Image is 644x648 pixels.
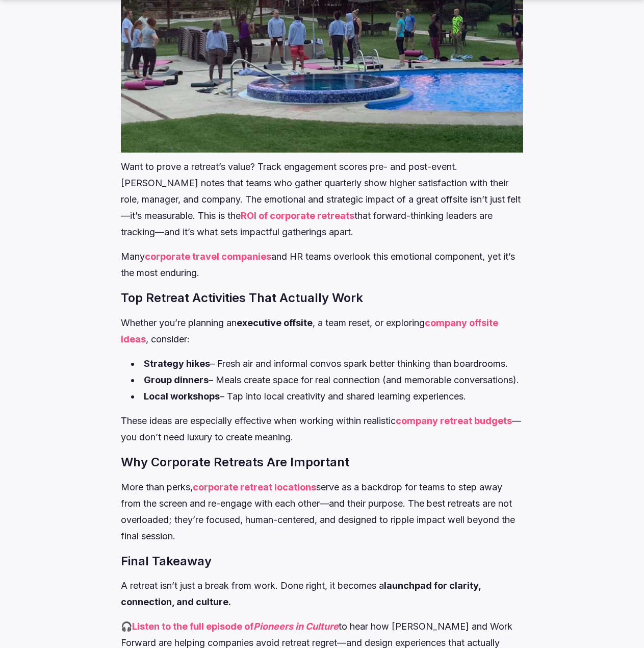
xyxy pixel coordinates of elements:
[132,621,339,632] a: Listen to the full episode ofPioneers in Culture
[144,391,220,402] strong: Local workshops
[121,455,349,469] strong: Why Corporate Retreats Are Important
[131,372,523,388] li: – Meals create space for real connection (and memorable conversations).
[237,317,313,328] strong: executive offsite
[121,578,523,610] p: A retreat isn’t just a break from work. Done right, it becomes a
[121,248,523,281] p: Many and HR teams overlook this emotional component, yet it’s the most enduring.
[121,554,212,568] strong: Final Takeaway
[253,621,339,632] em: Pioneers in Culture
[121,315,523,347] p: Whether you’re planning an , a team reset, or exploring , consider:
[193,482,316,492] a: corporate retreat locations
[121,159,523,240] p: Want to prove a retreat’s value? Track engagement scores pre- and post-event. [PERSON_NAME] notes...
[144,375,209,385] strong: Group dinners
[131,356,523,372] li: – Fresh air and informal convos spark better thinking than boardrooms.
[145,251,271,262] a: corporate travel companies
[241,210,354,221] a: ROI of corporate retreats
[121,413,523,445] p: These ideas are especially effective when working within realistic —you don’t need luxury to crea...
[144,358,210,369] strong: Strategy hikes
[396,415,512,426] a: company retreat budgets
[121,479,523,544] p: More than perks, serve as a backdrop for teams to step away from the screen and re-engage with ea...
[131,388,523,405] li: – Tap into local creativity and shared learning experiences.
[121,290,363,305] strong: Top Retreat Activities That Actually Work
